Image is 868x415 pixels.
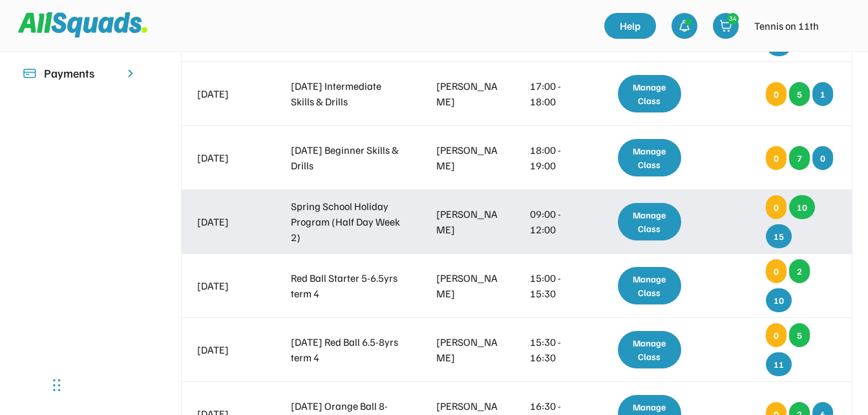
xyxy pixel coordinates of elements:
[766,288,792,312] div: 10
[291,78,406,109] div: [DATE] Intermediate Skills & Drills
[618,331,682,368] div: Manage Class
[291,334,406,365] div: [DATE] Red Ball 6.5-8yrs term 4
[44,65,116,82] div: Payments
[197,214,261,229] div: [DATE]
[754,18,819,34] div: Tennis on 11th
[719,19,732,32] img: shopping-cart-01%20%281%29.svg
[197,86,261,101] div: [DATE]
[618,75,682,112] div: Manage Class
[436,206,500,237] div: [PERSON_NAME]
[618,203,682,240] div: Manage Class
[766,82,787,106] div: 0
[530,142,581,173] div: 18:00 - 19:00
[827,13,852,39] img: IMG_2979.png
[530,270,581,301] div: 15:00 - 15:30
[766,195,787,219] div: 0
[678,19,691,32] img: bell-03%20%281%29.svg
[766,224,792,248] div: 15
[812,146,833,170] div: 0
[530,334,581,365] div: 15:30 - 16:30
[766,352,792,376] div: 11
[812,82,833,106] div: 1
[766,146,787,170] div: 0
[436,334,500,365] div: [PERSON_NAME]
[604,13,656,39] a: Help
[436,78,500,109] div: [PERSON_NAME]
[291,198,406,245] div: Spring School Holiday Program (Half Day Week 2)
[197,278,261,293] div: [DATE]
[789,82,810,106] div: 5
[23,67,36,80] img: Icon%20%2815%29.svg
[789,323,810,347] div: 5
[789,146,810,170] div: 7
[291,270,406,301] div: Red Ball Starter 5-6.5yrs term 4
[197,342,261,357] div: [DATE]
[789,259,810,283] div: 2
[618,267,682,304] div: Manage Class
[618,139,682,176] div: Manage Class
[789,195,815,219] div: 10
[18,12,147,37] img: Squad%20Logo.svg
[197,150,261,165] div: [DATE]
[124,67,137,80] img: chevron-right.svg
[436,270,500,301] div: [PERSON_NAME]
[766,259,787,283] div: 0
[530,78,581,109] div: 17:00 - 18:00
[530,206,581,237] div: 09:00 - 12:00
[436,142,500,173] div: [PERSON_NAME]
[766,323,787,347] div: 0
[291,142,406,173] div: [DATE] Beginner Skills & Drills
[728,14,738,23] div: 34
